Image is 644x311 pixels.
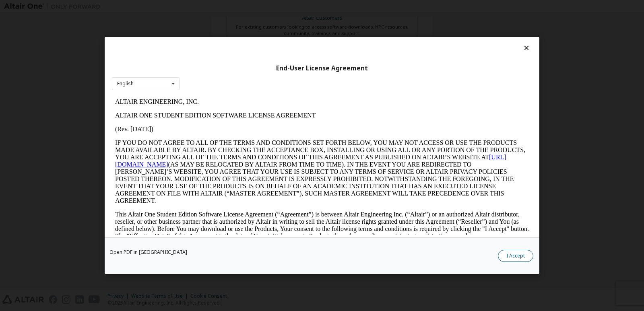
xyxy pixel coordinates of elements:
div: English [117,81,134,86]
p: ALTAIR ENGINEERING, INC. [3,3,417,10]
p: This Altair One Student Edition Software License Agreement (“Agreement”) is between Altair Engine... [3,116,417,145]
p: IF YOU DO NOT AGREE TO ALL OF THE TERMS AND CONDITIONS SET FORTH BELOW, YOU MAY NOT ACCESS OR USE... [3,44,417,109]
a: [URL][DOMAIN_NAME] [3,59,394,73]
p: (Rev. [DATE]) [3,31,417,38]
button: I Accept [498,250,533,262]
p: ALTAIR ONE STUDENT EDITION SOFTWARE LICENSE AGREEMENT [3,17,417,24]
a: Open PDF in [GEOGRAPHIC_DATA] [109,250,187,255]
div: End-User License Agreement [112,64,532,72]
